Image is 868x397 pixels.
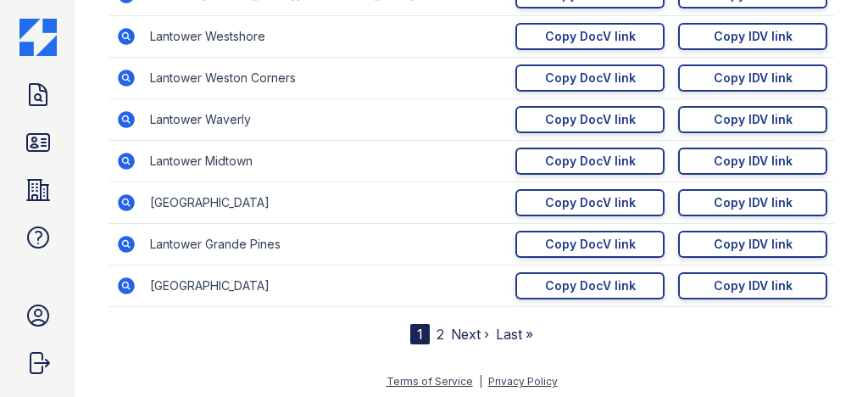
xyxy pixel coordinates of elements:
div: Copy IDV link [714,194,793,211]
a: Copy DocV link [515,106,665,133]
div: Copy DocV link [545,153,636,170]
a: 2 [437,326,444,343]
a: Copy IDV link [678,23,827,50]
div: Copy IDV link [714,277,793,294]
div: Copy IDV link [714,70,793,87]
a: Copy DocV link [515,189,665,216]
div: Copy DocV link [545,111,636,128]
a: Copy DocV link [515,148,665,175]
a: Copy DocV link [515,64,665,92]
a: Copy IDV link [678,231,827,258]
div: Copy IDV link [714,236,793,253]
a: Copy DocV link [515,231,665,258]
td: Lantower Weston Corners [143,58,509,99]
div: Copy DocV link [545,28,636,45]
td: Lantower Midtown [143,141,509,182]
div: Copy IDV link [714,28,793,45]
a: Copy IDV link [678,272,827,299]
div: Copy IDV link [714,153,793,170]
a: Copy IDV link [678,64,827,92]
div: Copy DocV link [545,70,636,87]
a: Last » [496,326,533,343]
a: Next › [451,326,489,343]
a: Terms of Service [387,375,473,388]
a: Copy IDV link [678,106,827,133]
div: 1 [410,324,430,344]
div: Copy IDV link [714,111,793,128]
a: Privacy Policy [488,375,558,388]
td: [GEOGRAPHIC_DATA] [143,266,509,307]
td: [GEOGRAPHIC_DATA] [143,182,509,224]
div: Copy DocV link [545,194,636,211]
a: Copy IDV link [678,189,827,216]
a: Copy DocV link [515,272,665,299]
td: Lantower Westshore [143,16,509,58]
div: Copy DocV link [545,277,636,294]
img: CE_Icon_Blue-c292c112584629df590d857e76928e9f676e5b41ef8f769ba2f05ee15b207248.png [19,19,57,56]
td: Lantower Grande Pines [143,224,509,266]
a: Copy IDV link [678,148,827,175]
a: Copy DocV link [515,23,665,50]
div: | [479,375,482,388]
td: Lantower Waverly [143,99,509,141]
div: Copy DocV link [545,236,636,253]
